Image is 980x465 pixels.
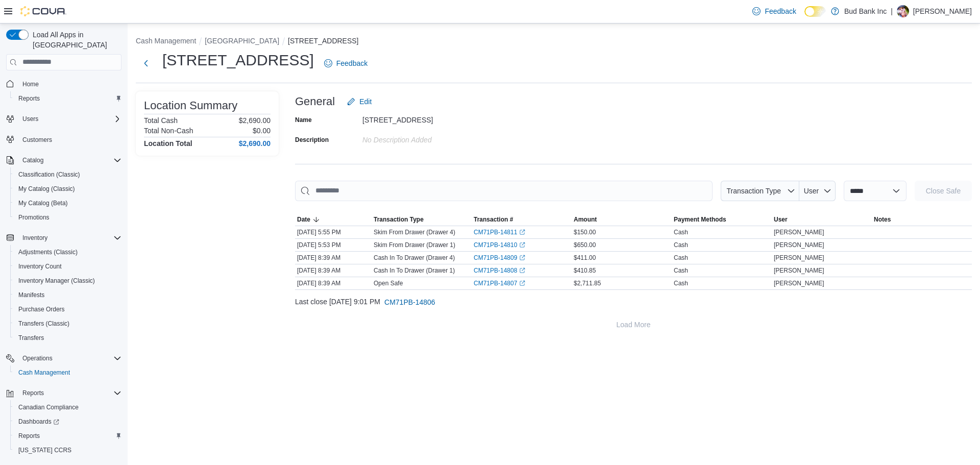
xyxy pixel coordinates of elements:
[18,446,71,454] span: [US_STATE] CCRS
[10,288,126,302] button: Manifests
[474,228,525,236] a: CM71PB-14811External link
[295,252,372,264] div: [DATE] 8:39 AM
[574,215,597,224] span: Amount
[18,248,78,256] span: Adjustments (Classic)
[14,211,121,224] span: Promotions
[14,303,121,315] span: Purchase Orders
[18,334,44,342] span: Transfers
[674,215,726,224] span: Payment Methods
[14,401,121,413] span: Canadian Compliance
[10,91,126,106] button: Reports
[374,215,424,224] span: Transaction Type
[288,37,358,45] button: [STREET_ADDRESS]
[14,289,121,301] span: Manifests
[144,100,237,112] h3: Location Summary
[774,228,824,236] span: [PERSON_NAME]
[297,215,310,224] span: Date
[14,289,48,301] a: Manifests
[359,96,372,107] span: Edit
[22,80,39,88] span: Home
[726,187,781,195] span: Transaction Type
[10,331,126,345] button: Transfers
[574,241,596,249] span: $650.00
[18,352,57,364] button: Operations
[136,37,196,45] button: Cash Management
[10,302,126,316] button: Purchase Orders
[10,210,126,225] button: Promotions
[374,279,403,287] p: Open Safe
[472,213,572,226] button: Transaction #
[2,132,126,147] button: Customers
[295,116,312,124] label: Name
[10,196,126,210] button: My Catalog (Beta)
[2,153,126,167] button: Catalog
[474,254,525,262] a: CM71PB-14809External link
[844,5,887,17] p: Bud Bank Inc
[144,139,192,148] h4: Location Total
[14,275,121,287] span: Inventory Manager (Classic)
[14,303,69,315] a: Purchase Orders
[18,352,121,364] span: Operations
[18,369,70,377] span: Cash Management
[374,228,455,236] p: Skim From Drawer (Drawer 4)
[519,255,525,261] svg: External link
[18,320,69,328] span: Transfers (Classic)
[14,366,121,379] span: Cash Management
[10,429,126,443] button: Reports
[18,94,40,103] span: Reports
[295,181,713,201] input: This is a search bar. As you type, the results lower in the page will automatically filter.
[253,127,271,135] p: $0.00
[14,275,99,287] a: Inventory Manager (Classic)
[18,262,62,271] span: Inventory Count
[519,229,525,235] svg: External link
[874,215,891,224] span: Notes
[10,245,126,259] button: Adjustments (Classic)
[14,317,121,330] span: Transfers (Classic)
[239,116,271,125] p: $2,690.00
[14,332,48,344] a: Transfers
[14,183,79,195] a: My Catalog (Classic)
[14,197,121,209] span: My Catalog (Beta)
[18,277,95,285] span: Inventory Manager (Classic)
[772,213,872,226] button: User
[18,387,48,399] button: Reports
[897,5,909,17] div: Darren Lopes
[14,92,44,105] a: Reports
[14,260,66,273] a: Inventory Count
[384,297,435,307] span: CM71PB-14806
[574,254,596,262] span: $411.00
[804,6,826,17] input: Dark Mode
[18,232,121,244] span: Inventory
[18,78,121,90] span: Home
[18,133,121,146] span: Customers
[804,187,819,195] span: User
[22,115,38,123] span: Users
[14,366,74,379] a: Cash Management
[22,156,43,164] span: Catalog
[2,351,126,365] button: Operations
[18,185,75,193] span: My Catalog (Classic)
[2,386,126,400] button: Reports
[474,266,525,275] a: CM71PB-14808External link
[295,136,329,144] label: Description
[872,213,972,226] button: Notes
[144,127,193,135] h6: Total Non-Cash
[29,30,121,50] span: Load All Apps in [GEOGRAPHIC_DATA]
[343,91,376,112] button: Edit
[18,154,47,166] button: Catalog
[774,266,824,275] span: [PERSON_NAME]
[18,154,121,166] span: Catalog
[18,432,40,440] span: Reports
[672,213,772,226] button: Payment Methods
[18,291,44,299] span: Manifests
[136,53,156,74] button: Next
[913,5,972,17] p: [PERSON_NAME]
[14,317,73,330] a: Transfers (Classic)
[774,254,824,262] span: [PERSON_NAME]
[336,58,367,68] span: Feedback
[14,415,121,428] span: Dashboards
[22,136,52,144] span: Customers
[372,213,472,226] button: Transaction Type
[320,53,372,74] a: Feedback
[2,112,126,126] button: Users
